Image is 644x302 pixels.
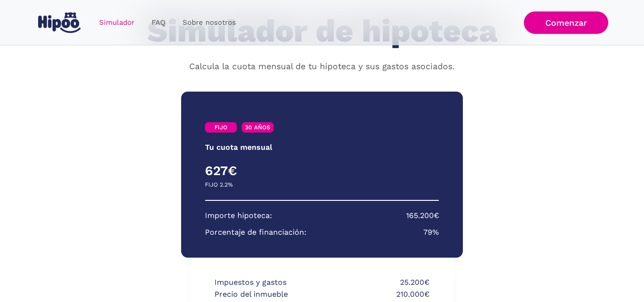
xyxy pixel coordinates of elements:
[189,61,455,73] p: Calcula la cuota mensual de tu hipoteca y sus gastos asociados.
[215,289,319,301] p: Precio del inmueble
[205,122,237,133] a: FIJO
[174,13,245,32] a: Sobre nosotros
[143,13,174,32] a: FAQ
[215,277,319,289] p: Impuestos y gastos
[205,227,307,239] p: Porcentaje de financiación:
[205,210,272,222] p: Importe hipoteca:
[325,289,429,301] p: 210.000€
[91,13,143,32] a: Simulador
[242,122,274,133] a: 30 AÑOS
[205,142,272,154] p: Tu cuota mensual
[423,227,439,239] p: 79%
[325,277,429,289] p: 25.200€
[205,163,322,179] h4: 627€
[147,14,497,49] h1: Simulador de hipoteca
[36,9,83,37] a: home
[406,210,439,222] p: 165.200€
[205,179,233,191] p: FIJO 2.2%
[524,11,608,34] a: Comenzar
